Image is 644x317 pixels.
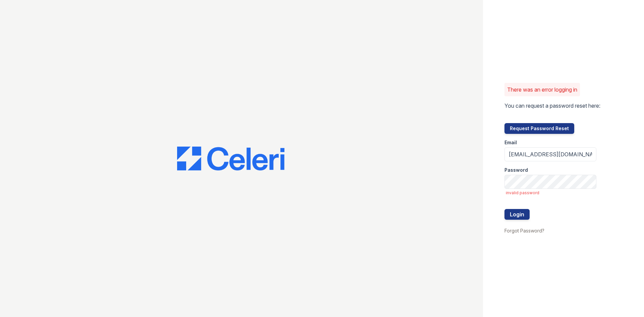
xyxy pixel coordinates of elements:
[506,190,596,196] span: invalid password
[504,209,530,220] button: Login
[504,123,574,134] button: Request Password Reset
[507,86,577,94] p: There was an error logging in
[504,228,544,233] a: Forgot Password?
[504,102,600,110] p: You can request a password reset here:
[504,167,528,173] label: Password
[177,147,284,171] img: CE_Logo_Blue-a8612792a0a2168367f1c8372b55b34899dd931a85d93a1a3d3e32e68fde9ad4.png
[504,139,517,146] label: Email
